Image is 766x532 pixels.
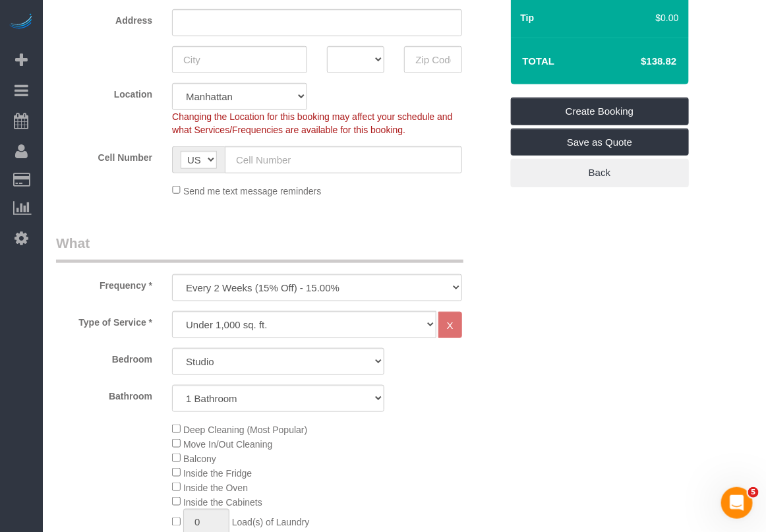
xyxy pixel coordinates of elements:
[511,159,689,187] a: Back
[183,497,262,508] span: Inside the Cabinets
[46,146,162,164] label: Cell Number
[172,46,307,73] input: City
[639,11,679,24] div: $0.00
[46,274,162,292] label: Frequency *
[521,11,535,24] label: Tip
[46,83,162,101] label: Location
[172,111,452,135] span: Changing the Location for this booking may affect your schedule and what Services/Frequencies are...
[183,483,248,493] span: Inside the Oven
[183,468,252,479] span: Inside the Fridge
[56,233,463,263] legend: What
[183,454,216,464] span: Balcony
[46,9,162,27] label: Address
[601,56,676,67] h4: $138.82
[721,487,753,519] iframe: Intercom live chat
[232,517,310,528] span: Load(s) of Laundry
[225,146,462,173] input: Cell Number
[511,98,689,125] a: Create Booking
[46,348,162,366] label: Bedroom
[511,129,689,156] a: Save as Quote
[183,425,307,435] span: Deep Cleaning (Most Popular)
[46,385,162,403] label: Bathroom
[523,55,555,67] strong: Total
[404,46,461,73] input: Zip Code
[46,311,162,329] label: Type of Service *
[183,185,321,196] span: Send me text message reminders
[748,487,759,498] span: 5
[183,439,272,450] span: Move In/Out Cleaning
[8,13,34,32] img: Automaid Logo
